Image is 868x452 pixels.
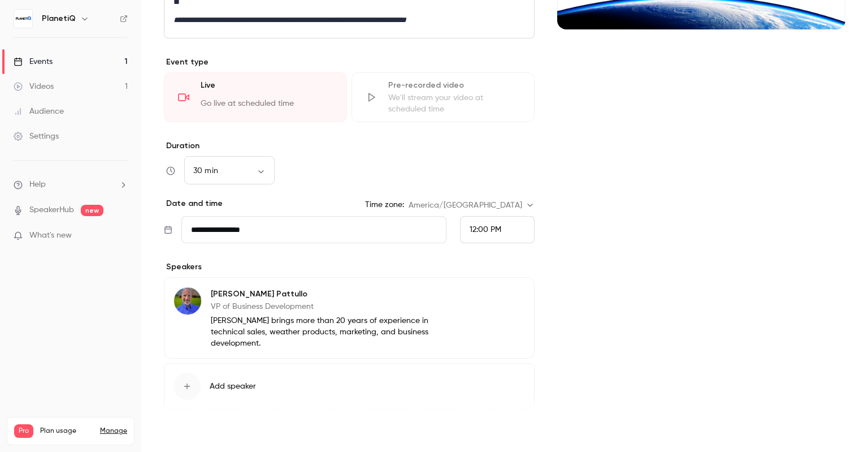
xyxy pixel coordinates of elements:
p: VP of Business Development [211,301,461,312]
span: new [81,205,103,216]
img: PlanetiQ [14,10,32,28]
div: We'll stream your video at scheduled time [388,92,520,115]
div: 30 min [184,165,275,177]
li: help-dropdown-opener [14,179,128,191]
div: Events [14,56,53,67]
p: Speakers [164,261,535,273]
img: Donny Pattullo [174,287,201,315]
div: LiveGo live at scheduled time [164,72,347,122]
p: [PERSON_NAME] Pattullo [211,289,461,300]
div: Pre-recorded video [388,80,520,91]
p: [PERSON_NAME] brings more than 20 years of experience in technical sales, weather products, marke... [211,315,461,349]
a: SpeakerHub [29,204,74,216]
div: Pre-recorded videoWe'll stream your video at scheduled time [351,72,535,122]
div: Audience [14,106,64,117]
div: Donny Pattullo[PERSON_NAME] PattulloVP of Business Development[PERSON_NAME] brings more than 20 y... [164,277,535,359]
div: America/[GEOGRAPHIC_DATA] [409,200,535,211]
div: From [460,216,535,243]
span: Help [29,179,46,191]
h6: PlanetiQ [42,13,76,24]
button: Save [164,420,205,443]
div: Settings [14,131,59,142]
span: What's new [29,230,72,242]
label: Duration [164,140,535,152]
label: Time zone: [365,199,404,210]
span: Plan usage [40,427,93,436]
span: Add speaker [210,381,256,392]
div: Videos [14,81,54,92]
button: Add speaker [164,363,535,410]
span: Pro [14,424,33,438]
p: Date and time [164,198,223,209]
div: Live [201,80,333,97]
p: Event type [164,57,535,68]
a: Manage [100,427,127,436]
div: Go live at scheduled time [201,98,333,115]
span: 12:00 PM [470,226,501,234]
